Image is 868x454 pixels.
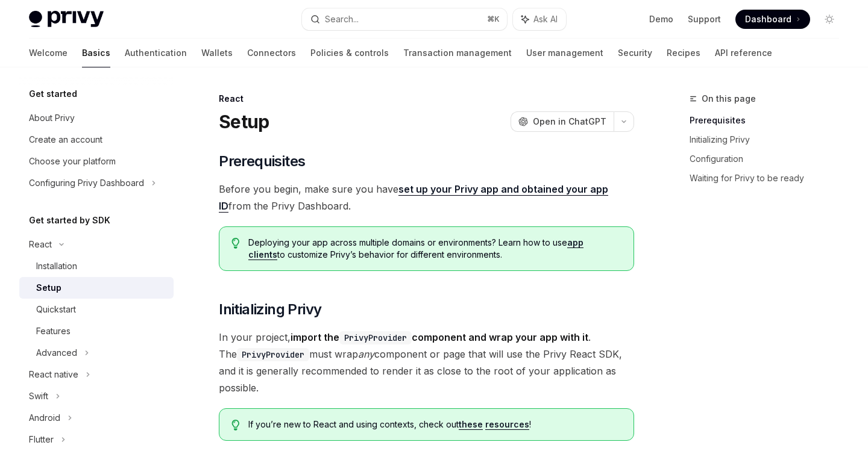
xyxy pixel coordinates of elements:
[29,154,116,169] div: Choose your platform
[511,111,614,132] button: Open in ChatGPT
[29,411,60,425] div: Android
[820,10,839,29] button: Toggle dark mode
[735,10,810,29] a: Dashboard
[29,87,77,101] h5: Get started
[715,39,772,67] a: API reference
[29,237,52,252] div: React
[690,111,849,130] a: Prerequisites
[231,420,240,431] svg: Tip
[513,8,566,30] button: Ask AI
[19,277,174,299] a: Setup
[29,367,78,382] div: React native
[219,183,608,213] a: set up your Privy app and obtained your app ID
[403,39,512,67] a: Transaction management
[29,389,48,403] div: Swift
[19,107,174,129] a: About Privy
[745,13,791,25] span: Dashboard
[231,238,240,249] svg: Tip
[310,39,389,67] a: Policies & controls
[219,329,634,396] span: In your project, . The must wrap component or page that will use the Privy React SDK, and it is g...
[690,130,849,149] a: Initializing Privy
[201,39,233,67] a: Wallets
[248,237,621,261] span: Deploying your app across multiple domains or environments? Learn how to use to customize Privy’s...
[29,11,104,28] img: light logo
[247,39,296,67] a: Connectors
[618,39,652,67] a: Security
[248,418,621,431] span: If you’re new to React and using contexts, check out !
[36,259,77,273] div: Installation
[688,13,721,25] a: Support
[19,129,174,151] a: Create an account
[302,8,506,30] button: Search...⌘K
[325,12,359,26] div: Search...
[339,331,412,344] code: PrivyProvider
[533,116,606,128] span: Open in ChatGPT
[36,324,71,338] div: Features
[690,149,849,169] a: Configuration
[219,181,634,214] span: Before you begin, make sure you have from the Privy Dashboard.
[358,348,374,360] em: any
[125,39,187,67] a: Authentication
[487,14,500,24] span: ⌘ K
[667,39,700,67] a: Recipes
[690,169,849,188] a: Waiting for Privy to be ready
[219,93,634,105] div: React
[29,132,102,147] div: Create an account
[291,331,588,343] strong: import the component and wrap your app with it
[19,151,174,172] a: Choose your platform
[29,213,110,228] h5: Get started by SDK
[19,255,174,277] a: Installation
[219,152,305,171] span: Prerequisites
[702,92,756,106] span: On this page
[459,419,483,430] a: these
[29,432,54,447] div: Flutter
[19,320,174,342] a: Features
[29,39,68,67] a: Welcome
[36,346,77,360] div: Advanced
[219,111,269,132] h1: Setup
[485,419,529,430] a: resources
[82,39,110,67] a: Basics
[533,13,558,25] span: Ask AI
[237,348,309,361] code: PrivyProvider
[526,39,603,67] a: User management
[36,281,61,295] div: Setup
[36,302,76,317] div: Quickstart
[19,299,174,320] a: Quickstart
[649,13,673,25] a: Demo
[29,176,144,190] div: Configuring Privy Dashboard
[219,300,321,319] span: Initializing Privy
[29,111,75,125] div: About Privy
